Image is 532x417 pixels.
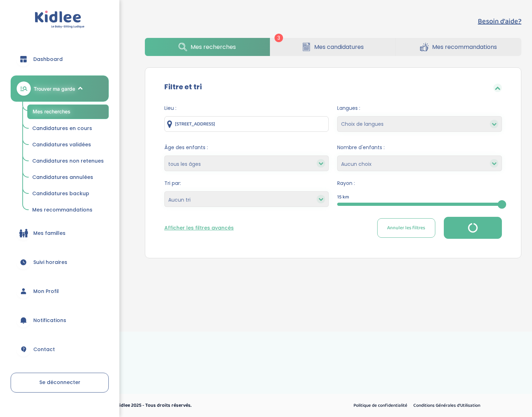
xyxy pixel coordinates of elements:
[112,402,296,409] p: © Kidlee 2025 - Tous droits réservés.
[32,206,92,213] span: Mes recommandations
[270,38,395,56] a: Mes candidatures
[164,224,234,232] button: Afficher les filtres avancés
[11,337,109,362] a: Contact
[11,308,109,333] a: Notifications
[27,105,109,119] a: Mes recherches
[11,220,109,246] a: Mes familles
[32,141,91,148] span: Candidatures validées
[164,81,202,92] label: Filtre et tri
[33,259,67,266] span: Suivi horaires
[11,278,109,304] a: Mon Profil
[411,401,483,410] a: Conditions Générales d’Utilisation
[432,43,497,51] span: Mes recommandations
[164,144,329,151] span: Âge des enfants :
[27,171,109,184] a: Candidatures annulées
[314,43,364,51] span: Mes candidatures
[32,125,92,132] span: Candidatures en cours
[11,46,109,72] a: Dashboard
[33,317,66,324] span: Notifications
[478,16,521,27] button: Besoin d'aide?
[337,193,349,201] span: 15 km
[337,144,502,151] span: Nombre d'enfants :
[351,401,410,410] a: Politique de confidentialité
[32,190,89,197] span: Candidatures backup
[11,75,109,102] a: Trouver ma garde
[396,38,521,56] a: Mes recommandations
[11,373,109,393] a: Se déconnecter
[32,174,93,181] span: Candidatures annulées
[11,249,109,275] a: Suivi horaires
[27,187,109,201] a: Candidatures backup
[35,11,85,29] img: logo.svg
[337,105,502,112] span: Langues :
[34,85,75,92] span: Trouver ma garde
[27,203,109,217] a: Mes recommandations
[27,138,109,152] a: Candidatures validées
[275,34,283,42] span: 3
[27,122,109,135] a: Candidatures en cours
[164,116,329,132] input: Ville ou code postale
[33,288,59,295] span: Mon Profil
[32,157,104,164] span: Candidatures non retenues
[33,346,55,353] span: Contact
[33,56,63,63] span: Dashboard
[191,43,236,51] span: Mes recherches
[39,379,80,386] span: Se déconnecter
[164,180,329,187] span: Tri par:
[387,224,425,232] span: Annuler les filtres
[27,154,109,168] a: Candidatures non retenues
[337,180,502,187] span: Rayon :
[33,230,66,237] span: Mes familles
[164,105,329,112] span: Lieu :
[145,38,270,56] a: Mes recherches
[33,108,70,114] span: Mes recherches
[377,218,435,238] button: Annuler les filtres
